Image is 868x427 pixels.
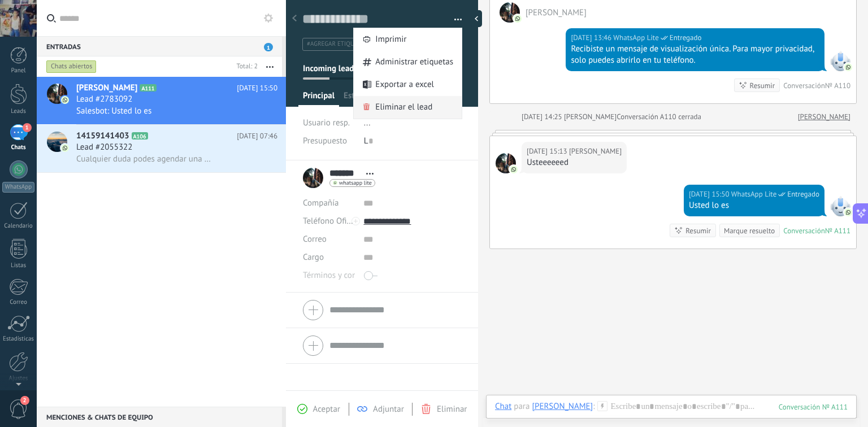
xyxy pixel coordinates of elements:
div: Usted lo es [689,200,819,211]
span: Lead #2055322 [76,142,132,153]
span: [PERSON_NAME] [76,82,137,94]
div: mariana [532,401,593,411]
span: Exportar a excel [375,73,434,96]
span: Estadísticas [344,90,386,107]
span: para [514,401,530,412]
div: Resumir [685,225,711,236]
div: Presupuesto [303,132,355,150]
div: № A111 [825,226,850,236]
span: 14159141403 [76,130,129,142]
div: Ocultar [471,10,482,27]
div: [DATE] 13:46 [571,32,613,43]
button: Más [258,56,282,77]
div: Panel [2,67,35,75]
div: Compañía [303,194,355,212]
span: #agregar etiquetas [307,40,367,48]
span: Presupuesto [303,136,347,146]
span: Entregado [670,32,702,43]
div: [DATE] 15:13 [527,146,569,157]
div: Listas [2,262,35,269]
span: WhatsApp Lite [830,196,850,216]
span: Correo [303,234,327,245]
div: Cargo [303,249,355,267]
a: avataricon[PERSON_NAME]A111[DATE] 15:50Lead #2783092Salesbot: Usted lo es [37,77,286,124]
span: Principal [303,90,335,107]
span: mariana [569,146,622,157]
button: Correo [303,230,327,249]
span: Cargo [303,253,324,262]
span: WhatsApp Lite [731,189,776,200]
div: Términos y condiciones [303,267,355,285]
img: com.amocrm.amocrmwa.svg [844,63,852,71]
div: [DATE] 15:50 [689,189,731,200]
a: avataricon14159141403A106[DATE] 07:46Lead #2055322Cualquier duda podes agendar una demostración p... [37,125,286,172]
div: Entradas [37,36,282,56]
div: Estadísticas [2,335,35,343]
span: WhatsApp Lite [613,32,658,43]
div: WhatsApp [2,182,34,193]
span: ... [364,117,371,128]
div: Total: 2 [232,61,258,72]
span: Usuario resp. [303,117,350,128]
div: Menciones & Chats de equipo [37,407,282,427]
button: Teléfono Oficina [303,212,355,230]
span: Administrar etiquetas [375,51,453,73]
span: Lead #2783092 [76,94,132,105]
div: Marque resuelto [724,225,775,236]
div: Usuario resp. [303,114,355,132]
div: Usteeeeeed [527,157,622,168]
div: Conversación [783,81,825,90]
img: icon [61,96,69,104]
div: 111 [779,402,848,412]
span: [DATE] 07:46 [237,130,277,142]
span: A106 [132,132,148,140]
span: Imprimir [375,28,406,51]
a: Exportar a excel [354,73,462,96]
span: [DATE] 15:50 [237,82,277,94]
span: mariana [500,2,520,23]
div: L [364,132,462,150]
div: № A110 [825,81,850,90]
span: Salesbot: Usted lo es [76,106,151,116]
span: : [593,401,594,412]
a: [PERSON_NAME] [798,111,850,123]
img: com.amocrm.amocrmwa.svg [510,165,518,173]
span: 2 [20,396,29,405]
span: Entregado [787,189,819,200]
span: Marcio Moran [564,112,617,121]
span: Cualquier duda podes agendar una demostración para verlo más detalladamente, te dejo el enlace: [... [76,154,215,164]
img: icon [61,144,69,152]
span: mariana [496,153,516,173]
img: com.amocrm.amocrmwa.svg [844,208,852,216]
span: mariana [526,7,587,18]
span: Eliminar [437,404,467,415]
div: [DATE] 14:25 [522,111,564,123]
div: Leads [2,108,35,115]
div: Chats abiertos [46,60,97,73]
div: Chats [2,144,35,151]
span: WhatsApp Lite [830,51,850,71]
div: Correo [2,299,35,306]
span: 1 [23,123,32,132]
span: 1 [264,43,273,51]
span: A111 [140,84,156,91]
span: Términos y condiciones [303,271,387,280]
div: Calendario [2,223,35,230]
span: Teléfono Oficina [303,216,362,226]
div: Conversación A110 cerrada [617,111,701,123]
div: Resumir [750,80,775,91]
span: Aceptar [313,404,340,415]
div: Conversación [783,226,825,236]
span: Eliminar el lead [375,96,432,119]
div: Recibiste un mensaje de visualización única. Para mayor privacidad, solo puedes abrirlo en tu tel... [571,43,819,66]
img: com.amocrm.amocrmwa.svg [514,15,522,23]
span: whatsapp lite [339,180,372,186]
span: Adjuntar [373,404,404,415]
